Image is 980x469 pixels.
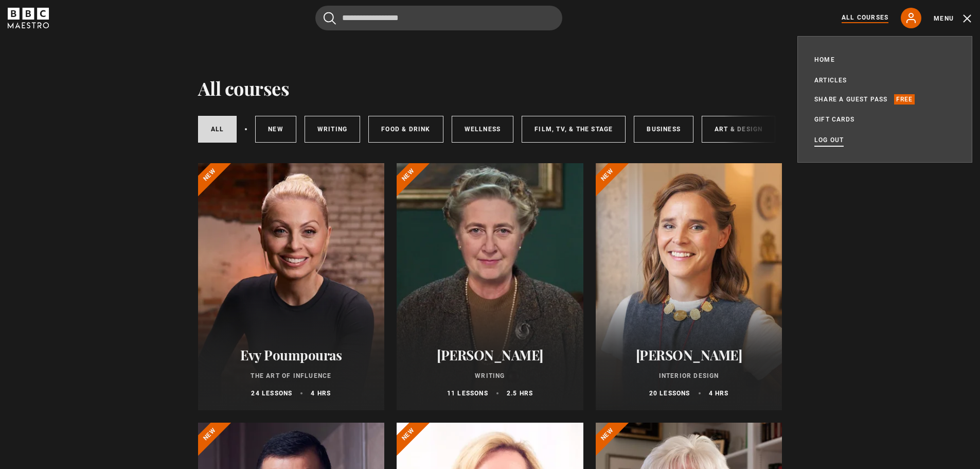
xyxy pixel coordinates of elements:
p: 4 hrs [311,389,331,398]
p: Free [894,94,915,105]
button: Toggle navigation [934,13,972,24]
a: Log out [814,135,844,145]
a: Art & Design [702,116,775,143]
h2: [PERSON_NAME] [608,347,770,363]
h2: [PERSON_NAME] [409,347,571,363]
p: 2.5 hrs [507,389,533,398]
a: Gift Cards [814,114,854,125]
a: Film, TV, & The Stage [522,116,626,143]
a: New [255,116,296,143]
p: The Art of Influence [210,371,372,380]
a: Share a guest pass [814,94,888,105]
h2: Evy Poumpouras [210,347,372,363]
a: All [198,116,237,143]
p: 11 lessons [447,389,488,398]
input: Search [315,6,562,30]
p: 24 lessons [251,389,292,398]
p: Interior Design [608,371,770,380]
a: Wellness [452,116,514,143]
button: Submit the search query [324,12,336,25]
a: Home [814,55,835,65]
p: 4 hrs [709,389,729,398]
a: Business [634,116,693,143]
p: 20 lessons [649,389,690,398]
a: Articles [814,75,847,85]
a: All Courses [842,13,888,23]
a: [PERSON_NAME] Interior Design 20 lessons 4 hrs New [596,163,782,410]
a: Evy Poumpouras The Art of Influence 24 lessons 4 hrs New [198,163,385,410]
a: Writing [305,116,360,143]
a: [PERSON_NAME] Writing 11 lessons 2.5 hrs New [397,163,583,410]
p: Writing [409,371,571,380]
h1: All courses [198,77,290,99]
a: Food & Drink [368,116,443,143]
svg: BBC Maestro [8,8,49,28]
